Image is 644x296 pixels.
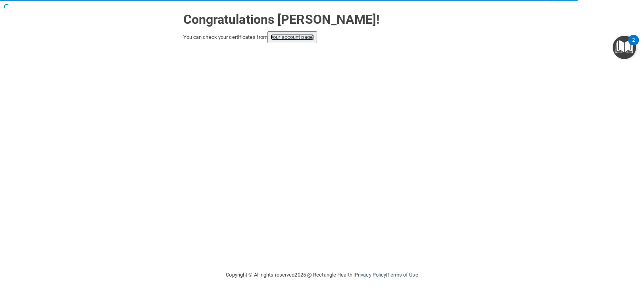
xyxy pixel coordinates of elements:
[507,240,634,271] iframe: Drift Widget Chat Controller
[271,34,314,40] a: your account page!
[183,31,461,43] div: You can check your certificates from
[183,12,380,27] strong: Congratulations [PERSON_NAME]!
[613,36,636,59] button: Open Resource Center, 2 new notifications
[177,262,467,288] div: Copyright © All rights reserved 2025 @ Rectangle Health | |
[387,272,418,278] a: Terms of Use
[267,31,317,43] button: your account page!
[632,40,635,50] div: 2
[355,272,386,278] a: Privacy Policy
